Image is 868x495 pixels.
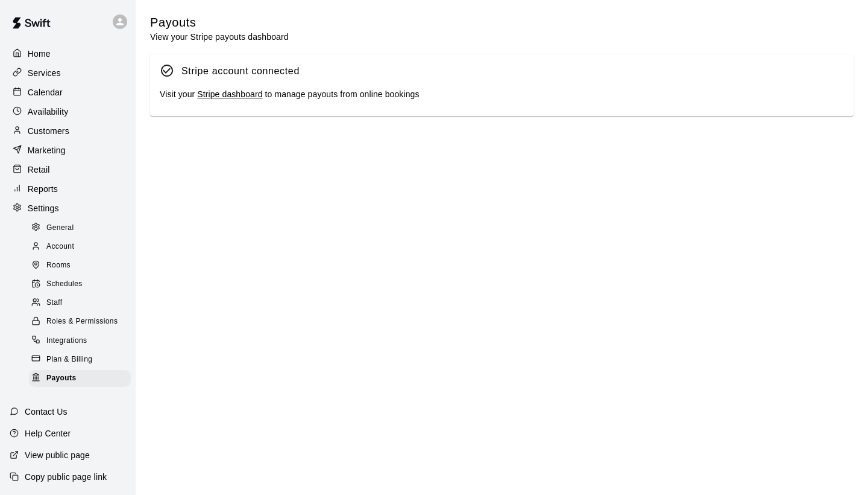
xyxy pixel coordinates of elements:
p: Copy public page link [25,471,107,483]
a: Availability [10,103,126,121]
a: Rooms [29,257,136,275]
p: View your Stripe payouts dashboard [150,31,289,43]
span: Roles & Permissions [46,316,118,328]
p: Services [28,67,61,79]
p: Reports [28,183,58,195]
a: Stripe dashboard [197,89,262,99]
a: Reports [10,180,126,198]
div: Plan & Billing [29,351,131,368]
p: Help Center [25,427,71,439]
p: View public page [25,449,90,461]
a: Schedules [29,275,136,294]
span: Payouts [46,372,76,385]
span: Schedules [46,278,83,290]
div: Roles & Permissions [29,313,131,330]
p: Home [28,48,51,60]
a: Account [29,237,136,256]
div: Schedules [29,276,131,293]
a: General [29,219,136,237]
p: Contact Us [25,406,68,418]
p: Customers [28,125,69,137]
span: Plan & Billing [46,354,92,366]
p: Availability [28,106,69,118]
span: Staff [46,297,62,309]
div: Payouts [29,370,131,387]
div: Staff [29,295,131,311]
span: Rooms [46,260,71,272]
a: Retail [10,161,126,179]
h5: Payouts [150,14,289,31]
div: Account [29,238,131,255]
a: Customers [10,122,126,140]
a: Roles & Permissions [29,313,136,331]
div: Rooms [29,257,131,274]
p: Marketing [28,144,66,156]
a: Services [10,64,126,82]
a: Marketing [10,141,126,159]
div: Integrations [29,333,131,350]
p: Calendar [28,86,63,98]
a: Settings [10,199,126,217]
a: Calendar [10,83,126,101]
div: General [29,220,131,237]
span: Integrations [46,335,87,347]
a: Home [10,45,126,63]
span: Account [46,241,74,253]
a: Plan & Billing [29,350,136,369]
a: Integrations [29,331,136,350]
div: Stripe account connected [181,63,300,79]
a: Staff [29,294,136,313]
p: Settings [28,202,59,214]
div: Visit your to manage payouts from online bookings [160,88,844,101]
p: Retail [28,164,50,176]
span: General [46,222,74,234]
a: Payouts [29,369,136,388]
